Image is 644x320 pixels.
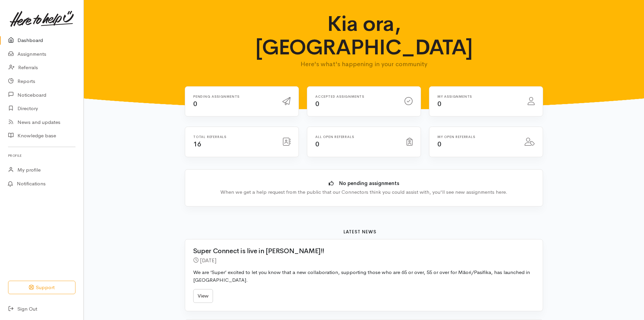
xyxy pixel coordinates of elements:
h2: Super Connect is live in [PERSON_NAME]!! [193,247,527,255]
h6: All open referrals [315,135,398,139]
span: 0 [315,140,319,148]
time: [DATE] [200,257,216,264]
h1: Kia ora, [GEOGRAPHIC_DATA] [232,12,496,59]
div: When we get a help request from the public that our Connectors think you could assist with, you'l... [195,188,533,196]
a: View [193,289,213,303]
p: Here's what's happening in your community [232,59,496,69]
h6: My open referrals [437,135,517,139]
b: Latest news [343,229,376,235]
p: We are ‘Super’ excited to let you know that a new collaboration, supporting those who are 65 or o... [193,269,535,284]
button: Support [8,281,75,294]
span: 16 [193,140,201,148]
span: 0 [437,100,441,108]
span: 0 [193,100,197,108]
h6: Pending assignments [193,95,274,98]
h6: Profile [8,151,75,160]
span: 0 [315,100,319,108]
b: No pending assignments [339,180,399,186]
h6: Accepted assignments [315,95,396,98]
h6: Total referrals [193,135,274,139]
span: 0 [437,140,441,148]
h6: My assignments [437,95,520,98]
